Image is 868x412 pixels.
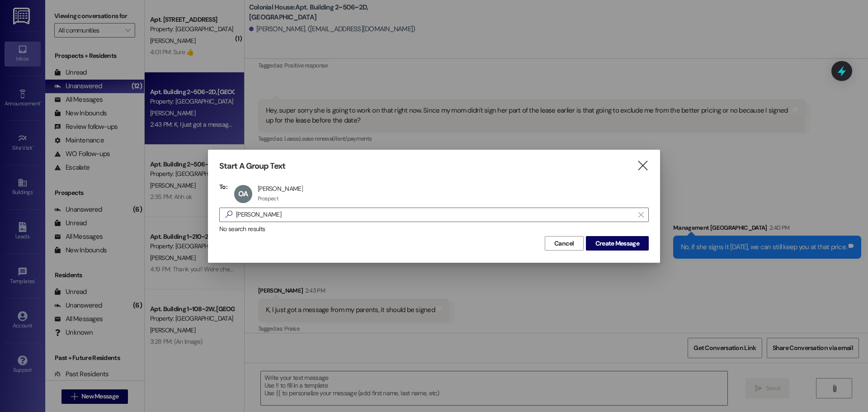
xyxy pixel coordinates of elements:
div: [PERSON_NAME] [258,185,303,193]
div: No search results [219,224,649,234]
h3: Start A Group Text [219,161,285,171]
i:  [637,161,649,170]
div: Prospect [258,195,278,202]
button: Cancel [545,236,584,251]
span: Create Message [595,239,639,248]
button: Clear text [634,208,648,222]
button: Create Message [586,236,649,251]
input: Search for any contact or apartment [236,208,634,221]
span: Cancel [554,239,574,248]
h3: To: [219,183,227,191]
i:  [638,211,643,218]
span: OA [238,189,248,199]
i:  [222,210,236,219]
